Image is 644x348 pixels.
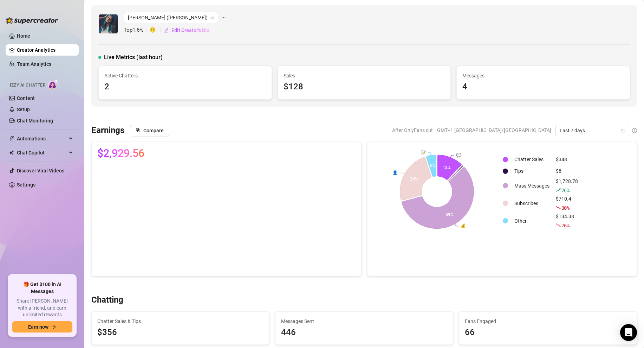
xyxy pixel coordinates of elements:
a: Setup [17,107,30,112]
td: Chatter Sales [512,154,552,165]
img: Sally [99,14,118,33]
span: Top 1.6 % [124,26,149,34]
span: rise [556,188,561,192]
span: 🙂 [149,26,163,34]
text: 👤 [392,170,398,175]
span: Izzy AI Chatter [10,82,45,89]
span: 26 % [561,187,570,194]
span: 76 % [561,222,570,229]
div: 446 [281,326,447,339]
span: block [136,128,141,133]
text: 📝 [421,150,426,155]
span: calendar [621,128,625,133]
button: Earn nowarrow-right [12,321,72,333]
span: fall [556,223,561,228]
div: $8 [556,167,578,175]
td: Other [512,213,552,229]
span: After OnlyFans cut [392,125,433,135]
td: Tips [512,166,552,177]
div: 4 [462,80,624,94]
a: Home [17,33,30,39]
span: Messages Sent [281,317,447,325]
img: logo-BBDzfeDw.svg [6,17,58,24]
div: Open Intercom Messenger [620,324,637,341]
span: Compare [143,128,164,133]
img: Chat Copilot [9,150,14,155]
span: Sally (sallyjanerain) [128,12,214,23]
h3: Earnings [91,125,124,136]
text: 💰 [461,223,466,228]
div: $1,728.78 [556,177,578,194]
span: ellipsis [221,12,226,23]
span: fall [556,205,561,210]
td: Mass Messages [512,177,552,194]
div: 2 [104,80,266,94]
td: Subscribes [512,195,552,212]
span: Sales [284,72,445,80]
span: Fans Engaged [465,317,631,325]
div: $128 [284,80,445,94]
span: thunderbolt [9,136,15,141]
div: $348 [556,156,578,163]
span: 30 % [561,204,570,211]
span: edit [164,28,169,33]
span: $356 [97,326,264,339]
span: Live Metrics (last hour) [104,53,163,62]
span: GMT+1 [GEOGRAPHIC_DATA]/[GEOGRAPHIC_DATA] [437,125,551,135]
span: arrow-right [51,324,56,329]
span: Messages [462,72,624,80]
h3: Chatting [91,295,123,306]
button: Compare [130,125,169,136]
span: team [210,15,214,20]
div: $134.38 [556,213,578,229]
span: Chat Copilot [17,147,67,158]
a: Content [17,95,35,101]
span: Share [PERSON_NAME] with a friend, and earn unlimited rewards [12,298,72,318]
span: Last 7 days [560,125,625,136]
span: info-circle [632,128,637,133]
button: Edit Creator's Bio [163,25,210,36]
span: Chatter Sales & Tips [97,317,264,325]
span: $2,929.56 [97,148,144,159]
div: 66 [465,326,631,339]
a: Settings [17,182,35,188]
a: Creator Analytics [17,44,73,56]
span: Edit Creator's Bio [171,27,209,33]
a: Discover Viral Videos [17,168,64,173]
span: 🎁 Get $100 in AI Messages [12,281,72,295]
img: AI Chatter [48,79,59,89]
div: $710.4 [556,195,578,212]
a: Chat Monitoring [17,118,53,124]
text: 💬 [456,152,461,158]
span: Earn now [28,324,48,330]
a: Team Analytics [17,61,51,67]
span: Active Chatters [104,72,266,80]
span: Automations [17,133,67,144]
